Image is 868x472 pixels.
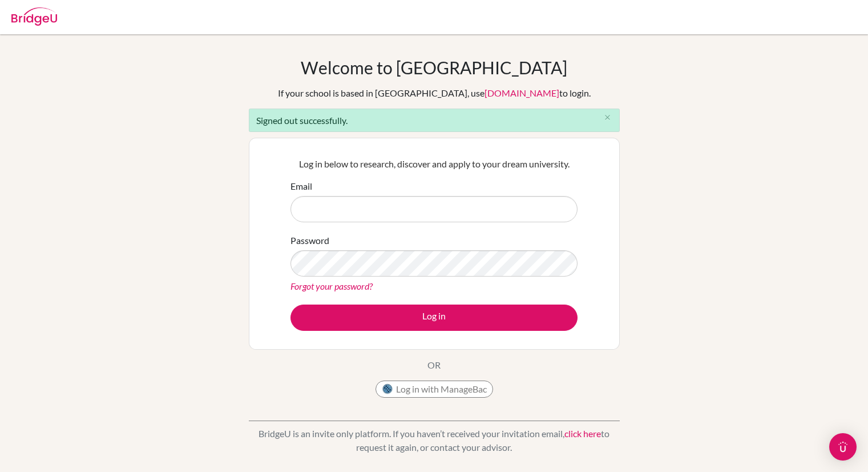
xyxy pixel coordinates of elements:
p: Log in below to research, discover and apply to your dream university. [290,157,578,171]
button: Log in with ManageBac [376,381,493,398]
a: click here [564,428,601,439]
div: If your school is based in [GEOGRAPHIC_DATA], use to login. [278,86,591,100]
button: Log in [290,305,578,331]
p: OR [427,358,441,372]
i: close [603,113,612,122]
div: Open Intercom Messenger [829,433,857,461]
a: [DOMAIN_NAME] [485,87,559,98]
img: Bridge-U [11,7,57,26]
a: Forgot your password? [290,281,373,291]
h1: Welcome to [GEOGRAPHIC_DATA] [301,57,567,78]
button: Close [596,109,619,126]
div: Signed out successfully. [249,109,620,132]
label: Password [290,234,329,247]
p: BridgeU is an invite only platform. If you haven’t received your invitation email, to request it ... [249,427,620,454]
label: Email [290,179,312,193]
